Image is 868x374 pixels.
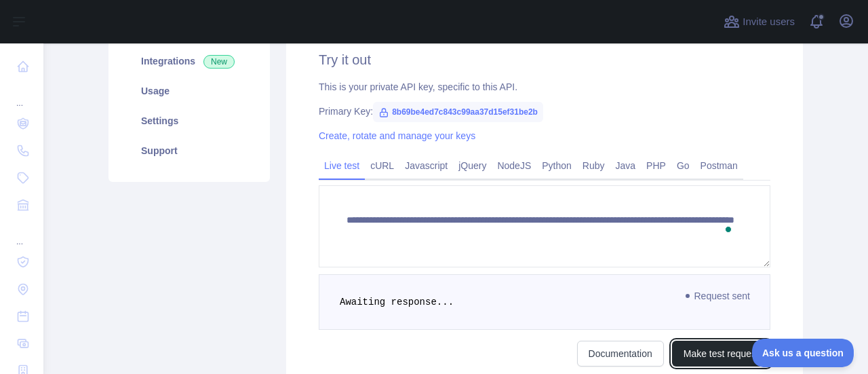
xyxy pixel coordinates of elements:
[125,46,254,76] a: Integrations New
[679,288,757,304] span: Request sent
[671,155,695,176] a: Go
[641,155,671,176] a: PHP
[610,155,642,176] a: Java
[319,185,770,267] textarea: To enrich screen reader interactions, please activate Accessibility in Grammarly extension settings
[340,297,454,307] span: Awaiting response...
[743,14,795,30] span: Invite users
[752,339,854,367] iframe: Toggle Customer Support
[319,105,770,118] div: Primary Key:
[125,76,254,106] a: Usage
[125,136,254,166] a: Support
[672,341,770,367] button: Make test request
[203,55,235,69] span: New
[453,155,492,176] a: jQuery
[319,155,365,176] a: Live test
[373,102,543,122] span: 8b69be4ed7c843c99aa37d15ef31be2b
[536,155,577,176] a: Python
[695,155,743,176] a: Postman
[319,80,770,94] div: This is your private API key, specific to this API.
[365,155,399,176] a: cURL
[399,155,453,176] a: Javascript
[577,341,664,367] a: Documentation
[125,106,254,136] a: Settings
[11,220,33,247] div: ...
[319,130,475,141] a: Create, rotate and manage your keys
[721,11,797,33] button: Invite users
[319,50,770,69] h2: Try it out
[577,155,610,176] a: Ruby
[492,155,536,176] a: NodeJS
[11,81,33,109] div: ...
